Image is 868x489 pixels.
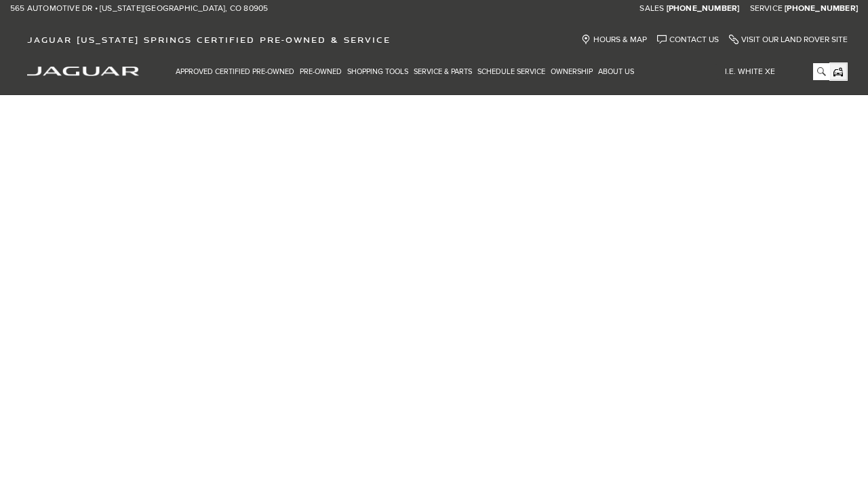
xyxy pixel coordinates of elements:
a: [PHONE_NUMBER] [667,3,740,14]
input: i.e. White XE [715,63,829,80]
a: Visit Our Land Rover Site [729,35,848,45]
a: Ownership [548,60,595,84]
a: Approved Certified Pre-Owned [173,60,297,84]
a: Shopping Tools [344,60,411,84]
a: Pre-Owned [297,60,344,84]
a: Contact Us [657,35,719,45]
nav: Main Navigation [173,60,637,84]
a: 565 Automotive Dr • [US_STATE][GEOGRAPHIC_DATA], CO 80905 [10,3,268,14]
img: Jaguar [27,67,139,76]
a: Jaguar [US_STATE] Springs Certified Pre-Owned & Service [20,35,397,45]
span: Sales [639,3,664,14]
a: jaguar [27,65,139,76]
span: Service [750,3,783,14]
a: [PHONE_NUMBER] [785,3,858,14]
a: About Us [595,60,637,84]
a: Schedule Service [475,60,548,84]
a: Service & Parts [411,60,475,84]
a: Hours & Map [581,35,647,45]
span: Jaguar [US_STATE] Springs Certified Pre-Owned & Service [27,35,391,45]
